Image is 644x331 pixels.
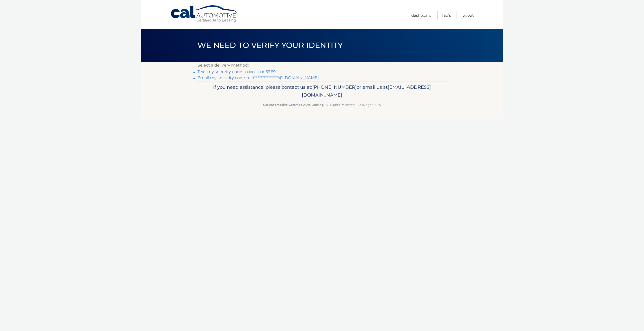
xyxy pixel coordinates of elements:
[263,103,324,107] strong: Cal Automotive Certified Auto Leasing
[462,11,474,19] a: Logout
[201,83,443,99] p: If you need assistance, please contact us at: or email us at
[201,102,443,107] p: - All Rights Reserved - Copyright 2025
[197,69,276,74] a: Text my security code to xxx-xxx-5969
[312,84,357,90] span: [PHONE_NUMBER]
[411,11,431,19] a: Dashboard
[197,62,447,69] p: Select a delivery method:
[170,5,238,23] a: Cal Automotive
[197,41,343,50] span: We need to verify your identity
[442,11,451,19] a: FAQ's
